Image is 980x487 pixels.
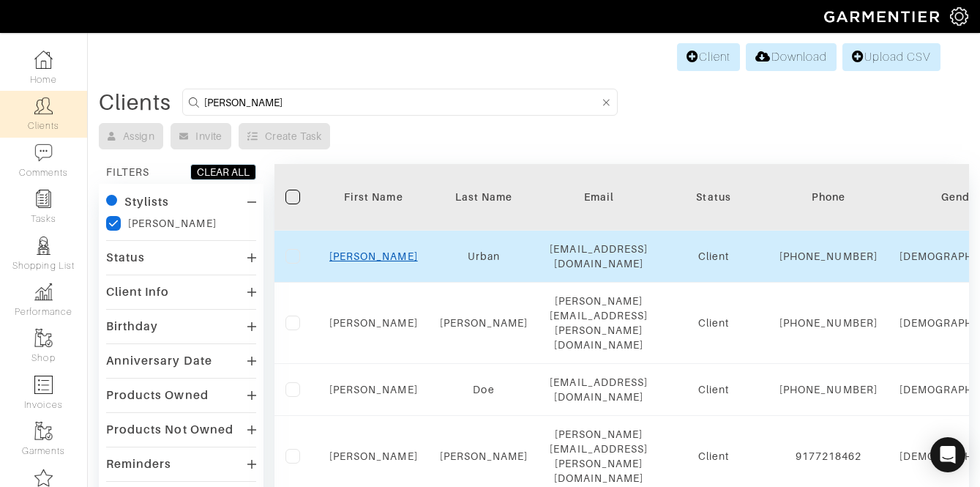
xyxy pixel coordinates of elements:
img: orders-icon-0abe47150d42831381b5fb84f609e132dff9fe21cb692f30cb5eec754e2cba89.png [34,376,53,394]
a: Download [746,43,836,71]
div: [PERSON_NAME] [128,216,217,231]
img: dashboard-icon-dbcd8f5a0b271acd01030246c82b418ddd0df26cd7fceb0bd07c9910d44c42f6.png [34,51,53,69]
th: Toggle SortBy [659,164,768,231]
div: Client [670,249,758,264]
a: [PERSON_NAME] [440,317,528,329]
img: garments-icon-b7da505a4dc4fd61783c78ac3ca0ef83fa9d6f193b1c9dc38574b1d14d53ca28.png [34,329,53,347]
a: Upload CSV [842,43,940,71]
input: Search by name, email, phone, city, or state [204,93,599,111]
a: Doe [473,384,494,395]
img: reminder-icon-8004d30b9f0a5d33ae49ab947aed9ed385cf756f9e5892f1edd6e32f2345188e.png [34,190,53,208]
div: Open Intercom Messenger [930,437,965,472]
div: Clients [99,95,171,110]
div: [PHONE_NUMBER] [779,316,878,330]
img: stylists-icon-eb353228a002819b7ec25b43dbf5f0378dd9e0616d9560372ff212230b889e62.png [34,237,53,255]
a: [PERSON_NAME] [440,450,528,462]
a: [PERSON_NAME] [329,450,418,462]
img: graph-8b7af3c665d003b59727f371ae50e7771705bf0c487971e6e97d053d13c5068d.png [34,283,53,301]
img: companies-icon-14a0f246c7e91f24465de634b560f0151b0cc5c9ce11af5fac52e6d7d6371812.png [34,469,53,487]
div: Stylists [124,195,169,209]
div: Client [670,382,758,397]
div: [PERSON_NAME][EMAIL_ADDRESS][PERSON_NAME][DOMAIN_NAME] [550,294,648,352]
div: Reminders [106,457,171,472]
img: garmentier-logo-header-white-b43fb05a5012e4ada735d5af1a66efaba907eab6374d6393d1fbf88cb4ef424d.png [817,4,950,29]
div: Phone [779,190,878,204]
div: CLEAR ALL [197,165,250,179]
div: FILTERS [106,165,149,179]
div: Last Name [440,190,528,204]
div: Client [670,449,758,464]
img: gear-icon-white-bd11855cb880d31180b6d7d6211b90ccbf57a29d726f0c71d8c61bd08dd39cc2.png [950,7,968,26]
div: Client Info [106,285,170,300]
div: Anniversary Date [106,354,212,368]
div: 9177218462 [779,449,878,464]
div: [PHONE_NUMBER] [779,249,878,264]
button: CLEAR ALL [190,164,256,180]
a: [PERSON_NAME] [329,317,418,329]
div: [EMAIL_ADDRESS][DOMAIN_NAME] [550,375,648,404]
div: [PHONE_NUMBER] [779,382,878,397]
div: [PERSON_NAME][EMAIL_ADDRESS][PERSON_NAME][DOMAIN_NAME] [550,427,648,486]
div: Products Not Owned [106,423,233,437]
div: Products Owned [106,388,209,403]
a: [PERSON_NAME] [329,384,418,395]
img: garments-icon-b7da505a4dc4fd61783c78ac3ca0ef83fa9d6f193b1c9dc38574b1d14d53ca28.png [34,422,53,440]
a: [PERSON_NAME] [329,250,418,262]
div: Email [550,190,648,204]
th: Toggle SortBy [429,164,539,231]
th: Toggle SortBy [318,164,429,231]
div: Status [106,250,145,265]
a: Client [677,43,740,71]
div: First Name [329,190,418,204]
div: Status [670,190,758,204]
img: comment-icon-a0a6a9ef722e966f86d9cbdc48e553b5cf19dbc54f86b18d962a5391bc8f6eb6.png [34,144,53,162]
img: clients-icon-6bae9207a08558b7cb47a8932f037763ab4055f8c8b6bfacd5dc20c3e0201464.png [34,97,53,115]
div: [EMAIL_ADDRESS][DOMAIN_NAME] [550,242,648,271]
a: Urban [468,250,500,262]
div: Birthday [106,319,158,334]
div: Client [670,316,758,330]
